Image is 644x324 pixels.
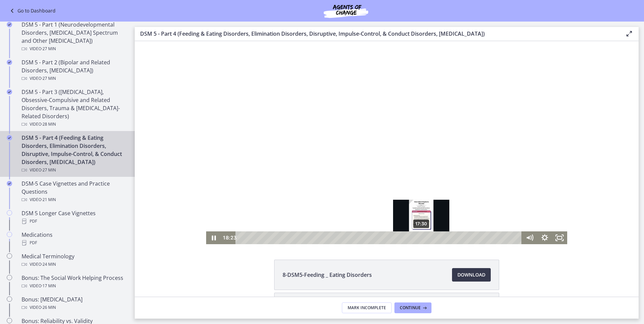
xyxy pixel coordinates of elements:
div: Medications [22,231,127,247]
button: Fullscreen [417,190,432,203]
div: Bonus: [MEDICAL_DATA] [22,295,127,312]
div: Video [22,196,127,204]
i: Completed [7,135,12,140]
i: Completed [7,89,12,95]
button: Show settings menu [402,190,418,203]
i: Completed [7,60,12,65]
a: Download [452,268,491,282]
span: Download [457,271,485,279]
span: Mark Incomplete [348,305,386,311]
iframe: Video Lesson [135,41,639,244]
div: DSM 5 Longer Case Vignettes [22,209,127,225]
span: · 24 min [41,260,56,268]
div: DSM 5 - Part 4 (Feeding & Eating Disorders, Elimination Disorders, Disruptive, Impulse-Control, &... [22,134,127,174]
div: Video [22,120,127,128]
h3: DSM 5 - Part 4 (Feeding & Eating Disorders, Elimination Disorders, Disruptive, Impulse-Control, &... [140,30,614,38]
div: DSM-5 Case Vignettes and Practice Questions [22,180,127,204]
span: · 27 min [41,45,56,53]
div: PDF [22,239,127,247]
a: Go to Dashboard [8,7,56,15]
button: Mute [387,190,402,203]
img: Agents of Change [305,3,386,19]
span: · 27 min [41,166,56,174]
div: Video [22,260,127,268]
div: Video [22,282,127,290]
div: Medical Terminology [22,252,127,268]
div: Video [22,45,127,53]
div: PDF [22,217,127,225]
span: Continue [400,305,421,311]
div: Video [22,303,127,312]
div: Video [22,166,127,174]
button: Continue [394,302,431,313]
span: · 28 min [41,120,56,128]
span: · 21 min [41,196,56,204]
div: DSM 5 - Part 3 ([MEDICAL_DATA], Obsessive-Compulsive and Related Disorders, Trauma & [MEDICAL_DAT... [22,88,127,128]
i: Completed [7,22,12,27]
span: 8-DSM5-Feeding _ Eating Disorders [283,271,372,279]
div: Video [22,74,127,83]
i: Completed [7,181,12,186]
div: DSM 5 - Part 1 (Neurodevelopmental Disorders, [MEDICAL_DATA] Spectrum and Other [MEDICAL_DATA]) [22,21,127,53]
span: · 26 min [41,303,56,312]
button: Mark Incomplete [342,302,392,313]
div: Bonus: The Social Work Helping Process [22,274,127,290]
div: DSM 5 - Part 2 (Bipolar and Related Disorders, [MEDICAL_DATA]) [22,58,127,83]
span: · 27 min [41,74,56,83]
span: · 17 min [41,282,56,290]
